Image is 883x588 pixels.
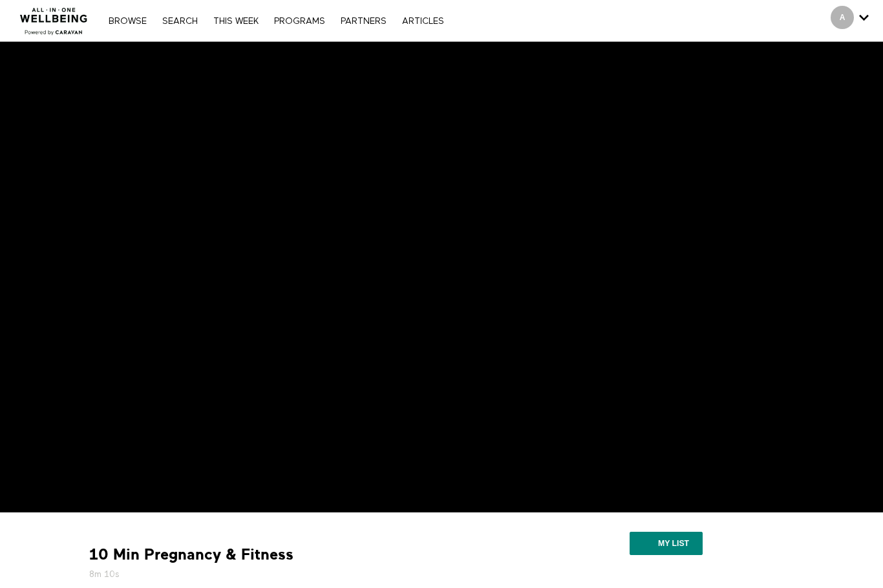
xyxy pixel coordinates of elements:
strong: 10 Min Pregnancy & Fitness [89,545,293,565]
a: PARTNERS [334,17,393,26]
a: ARTICLES [396,17,451,26]
nav: Primary [102,14,450,27]
a: THIS WEEK [207,17,265,26]
a: Search [156,17,204,26]
button: My list [630,532,703,555]
a: PROGRAMS [268,17,332,26]
h5: 8m 10s [89,568,522,581]
a: Browse [102,17,153,26]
